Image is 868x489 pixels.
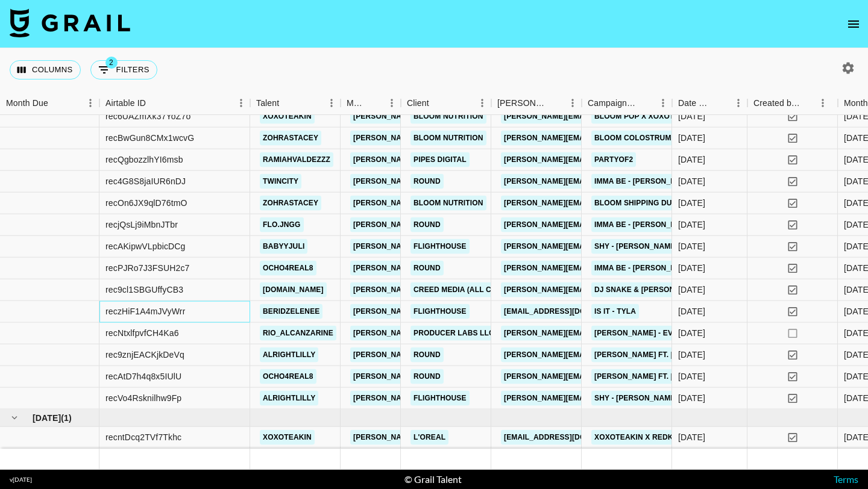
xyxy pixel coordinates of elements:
[256,92,279,115] div: Talent
[678,154,705,166] div: 08/08/2025
[547,95,564,111] button: Sort
[105,262,190,274] div: recPJRo7J3FSUH2c7
[501,239,697,254] a: [PERSON_NAME][EMAIL_ADDRESS][DOMAIN_NAME]
[350,369,609,384] a: [PERSON_NAME][EMAIL_ADDRESS][PERSON_NAME][DOMAIN_NAME]
[591,326,708,341] a: [PERSON_NAME] - everytime
[105,284,183,296] div: rec9cl1SBGUffyCB3
[410,109,486,124] a: Bloom Nutrition
[279,95,296,111] button: Sort
[366,95,383,111] button: Sort
[678,284,705,296] div: 04/08/2025
[410,174,444,189] a: Round
[350,304,609,319] a: [PERSON_NAME][EMAIL_ADDRESS][PERSON_NAME][DOMAIN_NAME]
[341,92,401,115] div: Manager
[401,92,491,115] div: Client
[473,94,491,112] button: Menu
[105,110,190,122] div: rec6UAZmXk37YoZ7o
[61,412,72,424] span: ( 1 )
[146,95,163,111] button: Sort
[678,370,705,382] div: 21/08/2025
[678,327,705,339] div: 06/08/2025
[501,282,759,297] a: [PERSON_NAME][EMAIL_ADDRESS][PERSON_NAME][DOMAIN_NAME]
[678,349,705,361] div: 21/08/2025
[260,326,336,341] a: rio_alcanzarine
[260,152,333,167] a: ramiahvaldezzz
[350,261,609,276] a: [PERSON_NAME][EMAIL_ADDRESS][PERSON_NAME][DOMAIN_NAME]
[350,152,609,167] a: [PERSON_NAME][EMAIL_ADDRESS][PERSON_NAME][DOMAIN_NAME]
[591,261,697,276] a: IMMA BE - [PERSON_NAME]
[322,94,341,112] button: Menu
[501,369,697,384] a: [PERSON_NAME][EMAIL_ADDRESS][DOMAIN_NAME]
[350,282,609,297] a: [PERSON_NAME][EMAIL_ADDRESS][PERSON_NAME][DOMAIN_NAME]
[48,95,65,111] button: Sort
[260,109,315,124] a: xoxoteakin
[729,94,747,112] button: Menu
[350,109,609,124] a: [PERSON_NAME][EMAIL_ADDRESS][PERSON_NAME][DOMAIN_NAME]
[501,217,697,232] a: [PERSON_NAME][EMAIL_ADDRESS][DOMAIN_NAME]
[501,196,697,211] a: [PERSON_NAME][EMAIL_ADDRESS][DOMAIN_NAME]
[105,370,181,382] div: recAtD7h4q8x5IUlU
[410,239,470,254] a: Flighthouse
[678,431,705,443] div: 16/08/2025
[105,305,185,317] div: reczHiF1A4mJVyWrr
[501,304,636,319] a: [EMAIL_ADDRESS][DOMAIN_NAME]
[588,92,637,115] div: Campaign (Type)
[501,326,697,341] a: [PERSON_NAME][EMAIL_ADDRESS][DOMAIN_NAME]
[591,391,681,406] a: Shy - [PERSON_NAME]
[591,196,708,211] a: Bloom Shipping Dutie Fees
[429,95,446,111] button: Sort
[591,430,752,445] a: Xoxoteakin x Redken Collaboration
[105,154,183,166] div: recQgbozzlhYI6msb
[678,175,705,187] div: 08/08/2025
[260,196,321,211] a: zohrastacey
[99,92,250,115] div: Airtable ID
[501,152,697,167] a: [PERSON_NAME][EMAIL_ADDRESS][DOMAIN_NAME]
[678,305,705,317] div: 22/08/2025
[678,197,705,209] div: 06/08/2025
[654,94,672,112] button: Menu
[410,391,470,406] a: Flighthouse
[383,94,401,112] button: Menu
[678,392,705,404] div: 14/08/2025
[260,391,318,406] a: alrightlilly
[407,92,429,115] div: Client
[105,349,184,361] div: rec9znjEACKjkDeVq
[834,473,858,485] a: Terms
[81,94,99,112] button: Menu
[90,60,157,79] button: Show filters
[637,95,654,111] button: Sort
[6,410,23,426] button: hide children
[753,92,800,115] div: Created by Grail Team
[501,391,697,406] a: [PERSON_NAME][EMAIL_ADDRESS][DOMAIN_NAME]
[350,391,609,406] a: [PERSON_NAME][EMAIL_ADDRESS][PERSON_NAME][DOMAIN_NAME]
[260,304,322,319] a: beridzelenee
[350,131,609,146] a: [PERSON_NAME][EMAIL_ADDRESS][PERSON_NAME][DOMAIN_NAME]
[10,60,81,79] button: Select columns
[105,57,118,69] span: 2
[564,94,582,112] button: Menu
[591,131,739,146] a: Bloom Colostrum x Zohrastacey
[591,152,636,167] a: PARTYOF2
[260,131,321,146] a: zohrastacey
[232,94,250,112] button: Menu
[105,392,181,404] div: recVo4Rsknilhw9Fp
[350,239,609,254] a: [PERSON_NAME][EMAIL_ADDRESS][PERSON_NAME][DOMAIN_NAME]
[410,369,444,384] a: Round
[712,95,729,111] button: Sort
[814,94,832,112] button: Menu
[410,347,444,363] a: Round
[105,175,186,187] div: rec4G8S8jaIUR6nDJ
[678,262,705,274] div: 21/08/2025
[350,217,609,232] a: [PERSON_NAME][EMAIL_ADDRESS][PERSON_NAME][DOMAIN_NAME]
[591,304,639,319] a: IS IT - TYLA
[410,131,486,146] a: Bloom Nutrition
[350,174,609,189] a: [PERSON_NAME][EMAIL_ADDRESS][PERSON_NAME][DOMAIN_NAME]
[260,217,304,232] a: flo.jngg
[501,347,697,363] a: [PERSON_NAME][EMAIL_ADDRESS][DOMAIN_NAME]
[678,92,712,115] div: Date Created
[678,219,705,231] div: 20/08/2025
[410,261,444,276] a: Round
[410,282,536,297] a: Creed Media (All Campaigns)
[33,412,61,424] span: [DATE]
[105,92,146,115] div: Airtable ID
